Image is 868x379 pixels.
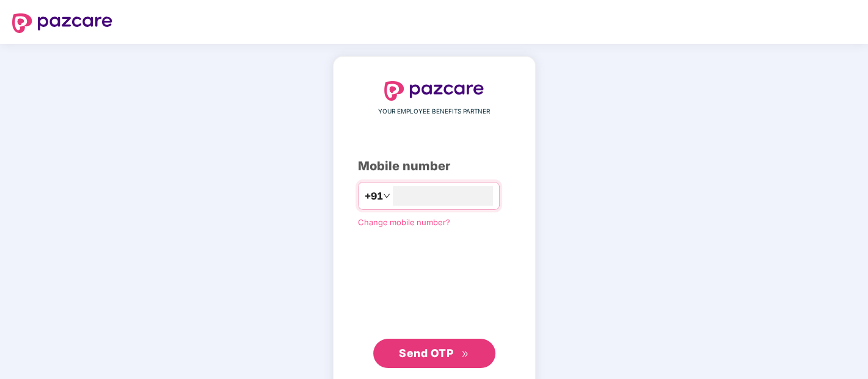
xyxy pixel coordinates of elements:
img: logo [12,13,112,33]
span: Send OTP [399,347,453,359]
div: Mobile number [358,157,511,176]
span: down [383,192,390,200]
span: double-right [461,350,469,358]
span: YOUR EMPLOYEE BENEFITS PARTNER [378,107,490,117]
img: logo [384,81,484,101]
button: Send OTPdouble-right [373,339,495,368]
a: Change mobile number? [358,217,450,227]
span: +91 [365,189,383,204]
